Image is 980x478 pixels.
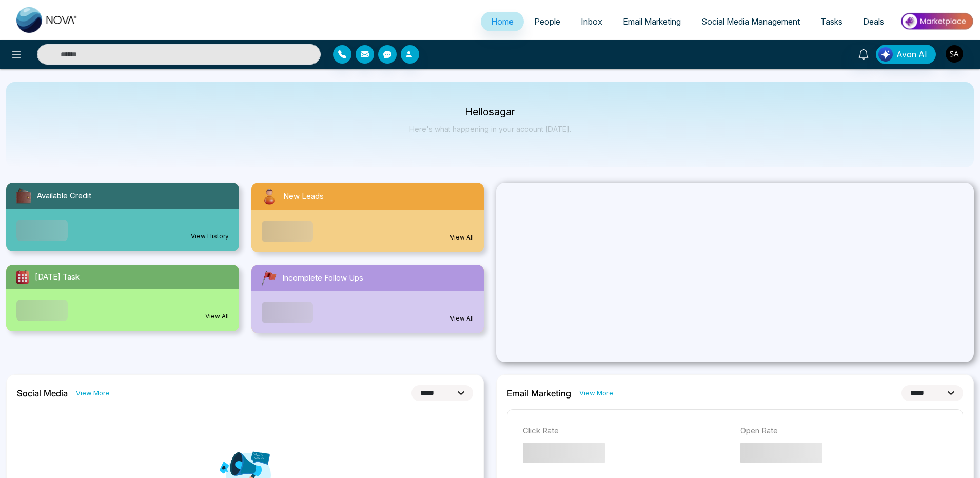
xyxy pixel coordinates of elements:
[613,12,691,31] a: Email Marketing
[450,314,474,323] a: View All
[740,425,948,437] p: Open Rate
[35,271,80,283] span: [DATE] Task
[581,16,602,27] span: Inbox
[409,125,571,133] p: Here's what happening in your account [DATE].
[17,388,68,399] h2: Social Media
[810,12,853,31] a: Tasks
[579,388,613,398] a: View More
[691,12,810,31] a: Social Media Management
[260,187,279,206] img: newLeads.svg
[283,191,324,203] span: New Leads
[260,269,278,287] img: followUps.svg
[450,233,474,242] a: View All
[14,187,33,205] img: availableCredit.svg
[16,7,78,33] img: Nova CRM Logo
[534,16,560,27] span: People
[899,10,974,33] img: Market-place.gif
[205,312,229,321] a: View All
[863,16,884,27] span: Deals
[491,16,514,27] span: Home
[282,272,363,284] span: Incomplete Follow Ups
[76,388,110,398] a: View More
[37,190,91,202] span: Available Credit
[245,265,491,333] a: Incomplete Follow UpsView All
[876,45,936,64] button: Avon AI
[524,12,571,31] a: People
[507,388,571,399] h2: Email Marketing
[701,16,800,27] span: Social Media Management
[14,269,31,285] img: todayTask.svg
[878,47,893,62] img: Lead Flow
[853,12,894,31] a: Deals
[820,16,842,27] span: Tasks
[623,16,681,27] span: Email Marketing
[896,48,927,61] span: Avon AI
[571,12,613,31] a: Inbox
[409,108,571,116] p: Hello sagar
[946,45,963,63] img: User Avatar
[523,425,730,437] p: Click Rate
[245,183,491,252] a: New LeadsView All
[481,12,524,31] a: Home
[191,232,229,241] a: View History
